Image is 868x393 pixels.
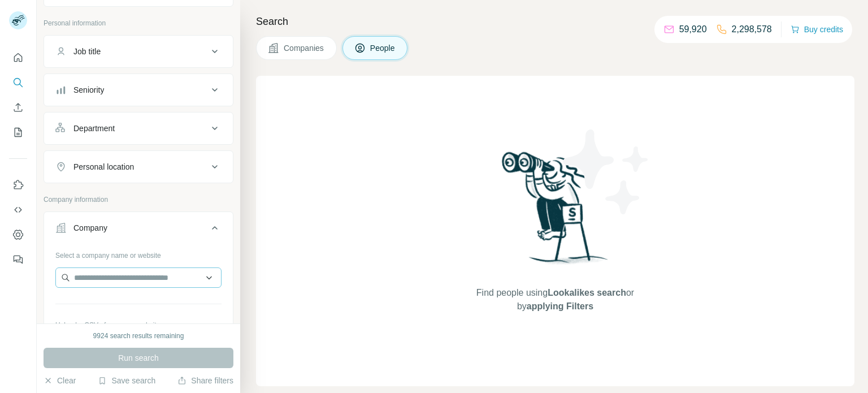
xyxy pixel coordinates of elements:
[44,115,233,142] button: Department
[44,153,233,180] button: Personal location
[55,246,222,261] div: Select a company name or website
[73,123,115,134] div: Department
[177,375,233,386] button: Share filters
[9,200,27,220] button: Use Surfe API
[73,46,101,57] div: Job title
[9,47,27,68] button: Quick start
[732,23,772,36] p: 2,298,578
[44,375,76,386] button: Clear
[9,72,27,93] button: Search
[497,149,614,275] img: Surfe Illustration - Woman searching with binoculars
[44,195,233,205] p: Company information
[44,18,233,28] p: Personal information
[73,84,104,96] div: Seniority
[9,175,27,195] button: Use Surfe on LinkedIn
[55,320,222,330] p: Upload a CSV of company websites.
[98,375,155,386] button: Save search
[555,121,657,223] img: Surfe Illustration - Stars
[370,42,396,54] span: People
[679,23,707,36] p: 59,920
[44,76,233,103] button: Seniority
[9,249,27,270] button: Feedback
[93,331,184,341] div: 9924 search results remaining
[791,21,843,37] button: Buy credits
[44,214,233,246] button: Company
[73,222,107,234] div: Company
[9,97,27,118] button: Enrich CSV
[284,42,325,54] span: Companies
[44,38,233,65] button: Job title
[256,14,854,29] h4: Search
[9,122,27,142] button: My lists
[548,288,626,297] span: Lookalikes search
[465,286,645,313] span: Find people using or by
[9,224,27,245] button: Dashboard
[73,161,134,172] div: Personal location
[527,301,593,311] span: applying Filters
